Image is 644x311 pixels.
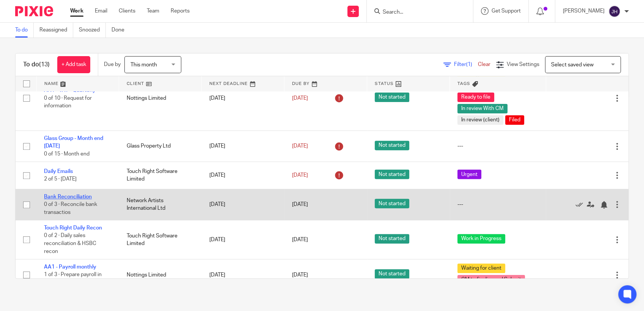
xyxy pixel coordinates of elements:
[507,62,539,67] span: View Settings
[44,169,73,174] a: Daily Emails
[375,93,409,102] span: Not started
[79,23,106,38] a: Snoozed
[39,61,50,68] span: (13)
[119,162,202,189] td: Touch Right Software Limited
[563,7,605,15] p: [PERSON_NAME]
[292,143,308,149] span: [DATE]
[292,202,308,207] span: [DATE]
[382,9,450,16] input: Search
[466,62,472,67] span: (1)
[15,23,34,38] a: To do
[457,104,507,113] span: In review With CM
[202,220,284,259] td: [DATE]
[478,62,490,67] a: Clear
[457,201,538,208] div: ---
[119,131,202,162] td: Glass Property Ltd
[505,115,524,125] span: Filed
[57,56,90,73] a: + Add task
[202,131,284,162] td: [DATE]
[104,61,121,68] p: Due by
[44,233,96,254] span: 0 of 2 · Daily sales reconciliation & HSBC recon
[202,162,284,189] td: [DATE]
[292,272,308,278] span: [DATE]
[171,7,190,15] a: Reports
[457,142,538,150] div: ---
[119,66,202,131] td: Nottings Limited
[39,23,73,38] a: Reassigned
[292,173,308,178] span: [DATE]
[292,237,308,242] span: [DATE]
[44,272,102,286] span: 1 of 3 · Prepare payroll in Bright Pay
[202,189,284,220] td: [DATE]
[457,115,503,125] span: In review (client)
[457,234,505,243] span: Work in Progress
[44,177,77,182] span: 2 of 5 · [DATE]
[44,225,102,231] a: Touch Right Daily Recon
[95,7,107,15] a: Email
[608,5,620,17] img: svg%3E
[202,66,284,131] td: [DATE]
[23,61,50,69] h1: To do
[44,151,90,157] span: 0 of 15 · Month end
[457,275,525,284] span: CM to finalize and Submit
[44,194,92,199] a: Bank Reconciliation
[375,141,409,150] span: Not started
[375,170,409,179] span: Not started
[119,220,202,259] td: Touch Right Software Limited
[44,264,96,270] a: AA1 - Payroll monthly
[457,93,494,102] span: Ready to file
[551,62,594,68] span: Select saved view
[375,199,409,208] span: Not started
[202,259,284,291] td: [DATE]
[375,234,409,243] span: Not started
[147,7,159,15] a: Team
[454,62,478,67] span: Filter
[492,8,521,14] span: Get Support
[292,96,308,101] span: [DATE]
[15,6,53,16] img: Pixie
[119,7,135,15] a: Clients
[457,264,505,273] span: Waiting for client
[44,96,92,109] span: 0 of 10 · Request for information
[457,82,470,86] span: Tags
[119,189,202,220] td: Network Artists International Ltd
[575,201,587,208] a: Mark as done
[119,259,202,291] td: Nottings Limited
[130,62,157,68] span: This month
[112,23,130,38] a: Done
[44,202,97,215] span: 0 of 3 · Reconcile bank transactios
[457,170,481,179] span: Urgent
[70,7,83,15] a: Work
[375,269,409,279] span: Not started
[44,136,103,149] a: Glass Group - Month end [DATE]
